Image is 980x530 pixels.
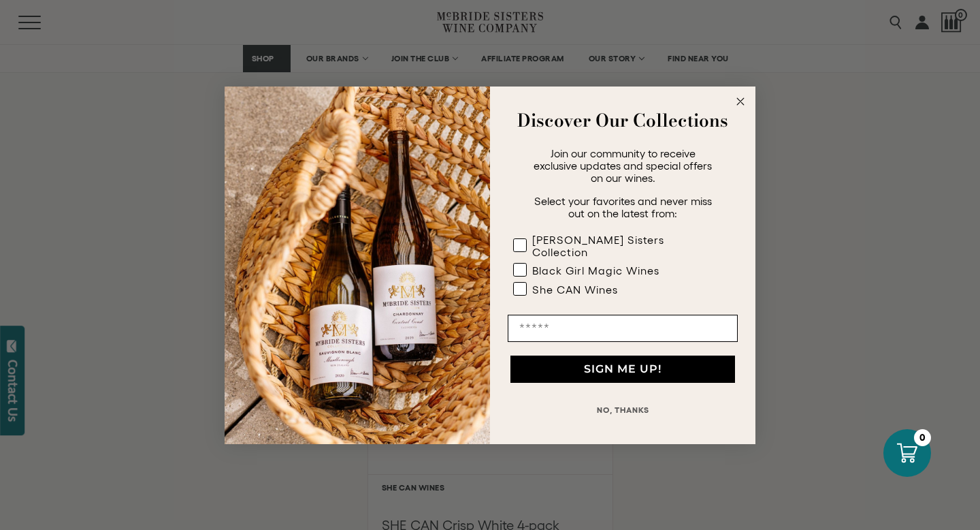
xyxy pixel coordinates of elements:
button: Close dialog [732,93,749,110]
img: 42653730-7e35-4af7-a99d-12bf478283cf.jpeg [225,87,490,444]
strong: Discover Our Collections [517,107,728,134]
div: She CAN Wines [532,283,618,296]
input: Email [508,315,738,342]
button: SIGN ME UP! [510,356,735,383]
div: Black Girl Magic Wines [532,264,659,277]
div: [PERSON_NAME] Sisters Collection [532,234,710,258]
div: 0 [914,429,931,446]
button: NO, THANKS [508,396,738,424]
span: Select your favorites and never miss out on the latest from: [534,195,712,219]
span: Join our community to receive exclusive updates and special offers on our wines. [534,147,712,184]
